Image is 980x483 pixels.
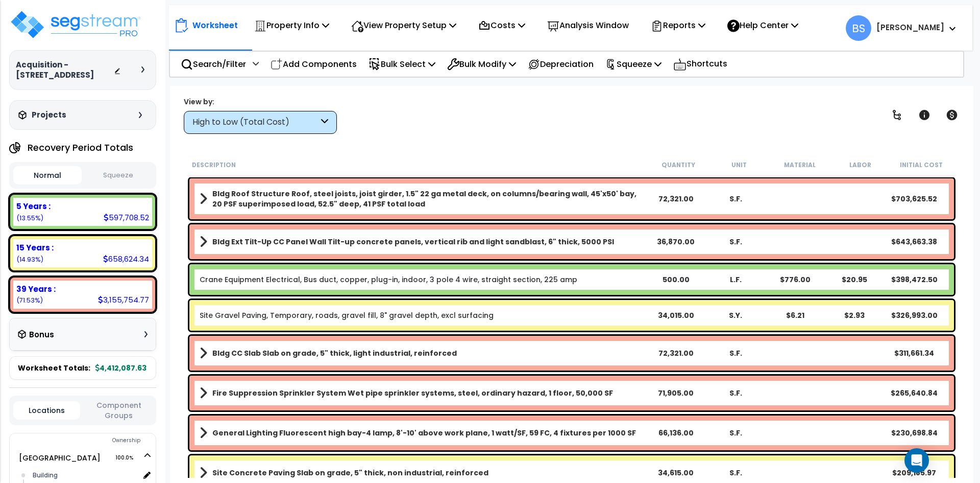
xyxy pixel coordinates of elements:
[200,310,494,320] a: Individual Item
[29,331,54,339] h3: Bonus
[200,189,646,209] a: Assembly Title
[19,453,101,463] a: [GEOGRAPHIC_DATA] 100.0%
[200,346,646,360] a: Assembly Title
[646,468,706,478] div: 34,615.00
[904,448,929,473] div: Open Intercom Messenger
[103,254,149,264] div: 658,624.34
[547,18,629,32] p: Analysis Window
[846,15,871,41] span: BS
[16,296,43,305] small: 71.52520608481205%
[200,235,646,249] a: Assembly Title
[478,18,525,32] p: Costs
[646,348,706,358] div: 72,321.00
[18,363,90,373] span: Worksheet Totals:
[706,428,766,438] div: S.F.
[32,110,66,120] h3: Projects
[212,348,457,358] b: Bldg CC Slab Slab on grade, 5" thick, light industrial, reinforced
[30,434,156,447] div: Ownership
[765,310,825,320] div: $6.21
[706,388,766,398] div: S.F.
[646,237,706,247] div: 36,870.00
[16,60,114,80] h3: Acquisition - [STREET_ADDRESS]
[212,237,614,247] b: Bldg Ext Tilt-Up CC Panel Wall Tilt-up concrete panels, vertical rib and light sandblast, 6" thic...
[369,57,435,71] p: Bulk Select
[885,388,944,398] div: $265,640.84
[13,166,82,185] button: Normal
[885,194,944,204] div: $703,625.52
[646,194,706,204] div: 72,321.00
[265,52,362,76] div: Add Components
[212,468,488,478] b: Site Concrete Paving Slab on grade, 5" thick, non industrial, reinforced
[16,201,51,212] b: 5 Years :
[646,310,706,320] div: 34,015.00
[784,161,816,169] small: Material
[885,310,944,320] div: $326,993.00
[900,161,943,169] small: Initial Cost
[192,117,318,128] div: High to Low (Total Cost)
[192,18,238,32] p: Worksheet
[115,452,142,464] span: 100.0%
[825,310,885,320] div: $2.93
[16,284,56,294] b: 39 Years :
[673,57,727,72] p: Shortcuts
[16,242,54,253] b: 15 Years :
[200,386,646,400] a: Assembly Title
[212,189,646,209] b: Bldg Roof Structure Roof, steel joists, joist girder, 1.5" 22 ga metal deck, on columns/bearing w...
[184,97,337,107] div: View by:
[646,428,706,438] div: 66,136.00
[885,348,944,358] div: $311,661.34
[876,22,944,33] b: [PERSON_NAME]
[885,468,944,478] div: $209,185.97
[84,167,153,185] button: Squeeze
[104,212,149,223] div: 597,708.52
[212,428,636,438] b: General Lighting Fluorescent high bay-4 lamp, 8'-10' above work plane, 1 watt/SF, 59 FC, 4 fixtur...
[200,466,646,480] a: Assembly Title
[849,161,871,169] small: Labor
[668,52,733,77] div: Shortcuts
[447,57,516,71] p: Bulk Modify
[254,18,329,32] p: Property Info
[885,274,944,285] div: $398,472.50
[16,214,43,222] small: 13.547068193656887%
[200,426,646,440] a: Assembly Title
[212,388,613,398] b: Fire Suppression Sprinkler System Wet pipe sprinkler systems, steel, ordinary hazard, 1 floor, 50...
[646,388,706,398] div: 71,905.00
[351,18,456,32] p: View Property Setup
[706,194,766,204] div: S.F.
[271,57,357,71] p: Add Components
[706,237,766,247] div: S.F.
[646,274,706,285] div: 500.00
[30,469,139,481] div: Building
[651,18,705,32] p: Reports
[765,274,825,285] div: $776.00
[528,57,594,71] p: Depreciation
[885,428,944,438] div: $230,698.84
[181,57,246,71] p: Search/Filter
[200,274,577,285] a: Individual Item
[727,18,798,32] p: Help Center
[16,255,43,264] small: 14.927725721531056%
[825,274,885,285] div: $20.95
[706,468,766,478] div: S.F.
[706,310,766,320] div: S.Y.
[28,143,133,153] h4: Recovery Period Totals
[9,9,142,40] img: logo_pro_r.png
[95,363,146,373] b: 4,412,087.63
[731,161,747,169] small: Unit
[522,52,599,76] div: Depreciation
[706,274,766,285] div: L.F.
[605,57,661,71] p: Squeeze
[706,348,766,358] div: S.F.
[661,161,695,169] small: Quantity
[85,400,152,421] button: Component Groups
[885,237,944,247] div: $643,663.38
[192,161,236,169] small: Description
[98,294,149,305] div: 3,155,754.77
[13,401,80,420] button: Locations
